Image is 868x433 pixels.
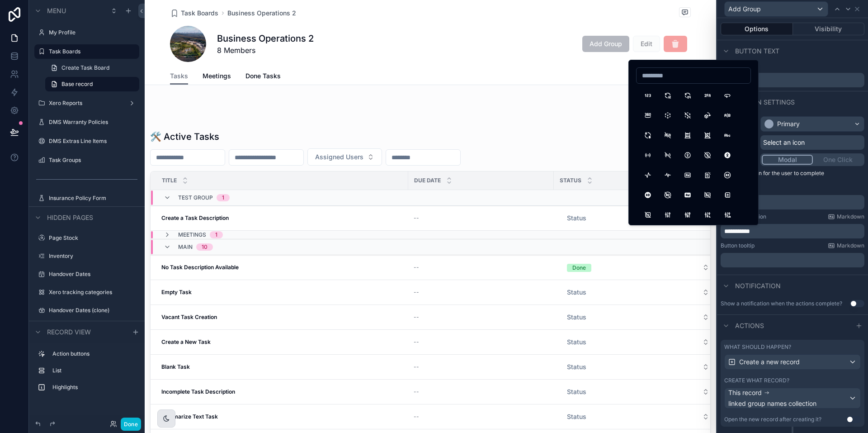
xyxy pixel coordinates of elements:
label: My Profile [49,29,137,36]
button: Create a new record [724,354,861,370]
div: 1 [222,194,224,201]
a: Page Stock [49,234,137,242]
div: 10 [202,243,208,251]
a: Tasks [170,68,188,85]
span: 8 Members [217,45,314,56]
button: AdCircleOff [660,187,676,203]
div: scrollable content [721,224,864,238]
label: Inventory [49,252,137,260]
button: AdOff [699,187,716,203]
button: AdjustmentsBolt [699,207,716,223]
button: 24Hours [679,87,696,104]
a: Task Boards [49,48,134,55]
button: Done [121,418,141,431]
button: 12Hours [660,87,676,104]
span: Button settings [735,98,795,107]
a: Done Tasks [245,68,281,86]
label: Xero Reports [49,100,125,107]
p: A form will open for the user to complete [721,170,864,181]
span: Notification [735,281,781,290]
div: scrollable content [721,195,864,209]
span: Test Group [178,194,213,201]
button: AB [719,107,736,124]
button: ABOff [660,127,676,143]
span: Record view [47,328,91,337]
button: Ad2 [699,167,716,183]
button: Activity [640,167,656,183]
button: 360View [640,107,656,124]
span: Meetings [203,71,231,81]
span: Status [560,177,581,184]
button: Visibility [793,23,865,35]
button: AddressBookOff [640,207,656,223]
span: Due Date [414,177,441,184]
button: 2fa [699,87,716,104]
a: Task Boards [170,9,218,18]
button: Add Group [724,1,828,17]
a: Business Operations 2 [227,9,296,18]
button: AccessibleOff [699,147,716,163]
div: 1 [215,231,217,238]
button: AB2 [640,127,656,143]
button: Primary [760,116,864,132]
label: Handover Dates [49,271,137,278]
a: Markdown [828,213,864,220]
label: DMS Warranty Policies [49,119,137,126]
span: Create Task Board [61,64,109,71]
label: Xero tracking categories [49,289,137,296]
span: Hidden pages [47,213,93,222]
div: Open the new record after creating it? [724,416,821,423]
button: 123 [640,87,656,104]
button: Adjustments [660,207,676,223]
span: Menu [47,6,66,15]
button: AbacusOff [699,127,716,143]
a: Meetings [203,68,231,86]
button: Ad [679,167,696,183]
span: Tasks [170,71,188,81]
button: AdjustmentsAlt [679,207,696,223]
span: Select an icon [763,138,805,147]
span: linked group names collection [728,399,816,408]
button: Accessible [679,147,696,163]
label: Create what record? [724,377,789,384]
button: 3dCubeSphere [660,107,676,124]
span: Create a new record [739,357,800,366]
label: Button tooltip [721,242,755,249]
button: AdCircleFilled [640,187,656,203]
button: Options [721,23,793,35]
label: Handover Dates (clone) [49,307,137,314]
span: Button text [735,47,779,56]
label: Insurance Policy Form [49,195,137,202]
label: DMS Extras Line Items [49,138,137,145]
span: Meetings [178,231,206,238]
div: Primary [777,119,800,128]
button: AccessPoint [640,147,656,163]
label: Task Groups [49,157,137,164]
span: Base record [61,81,93,88]
span: MAIN [178,243,193,251]
span: Markdown [837,213,864,220]
button: Abacus [679,127,696,143]
span: Add Group [728,5,761,14]
button: AdjustmentsCancel [719,207,736,223]
div: Show a notification when the actions complete? [721,300,842,307]
label: Highlights [52,384,136,391]
button: This recordlinked group names collection [724,388,861,409]
span: Actions [735,321,764,330]
button: AddressBook [719,187,736,203]
span: Task Boards [181,9,218,18]
button: AccessPointOff [660,147,676,163]
button: 3dCubeSphereOff [679,107,696,124]
a: Create Task Board [45,61,139,75]
button: AdCircle [719,167,736,183]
